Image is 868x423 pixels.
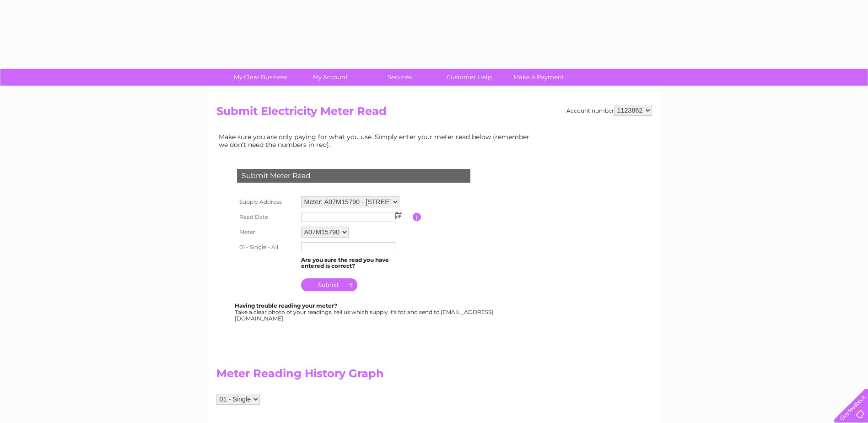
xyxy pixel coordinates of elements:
[235,303,495,321] div: Take a clear photo of your readings, tell us which supply it's for and send to [EMAIL_ADDRESS][DO...
[431,69,507,86] a: Customer Help
[216,105,652,122] h2: Submit Electricity Meter Read
[566,105,652,116] div: Account number
[235,240,299,255] th: 01 - Single - All
[216,367,537,385] h2: Meter Reading History Graph
[235,224,299,240] th: Meter
[292,69,368,86] a: My Account
[216,131,537,150] td: Make sure you are only paying for what you use. Simply enter your meter read below (remember we d...
[299,255,413,272] td: Are you sure the read you have entered is correct?
[395,212,402,219] img: ...
[235,302,337,309] b: Having trouble reading your meter?
[237,169,470,183] div: Submit Meter Read
[235,194,299,210] th: Supply Address
[501,69,577,86] a: Make A Payment
[301,278,357,291] input: Submit
[235,210,299,224] th: Read Date
[362,69,437,86] a: Services
[223,69,298,86] a: My Clear Business
[413,213,421,221] input: Information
